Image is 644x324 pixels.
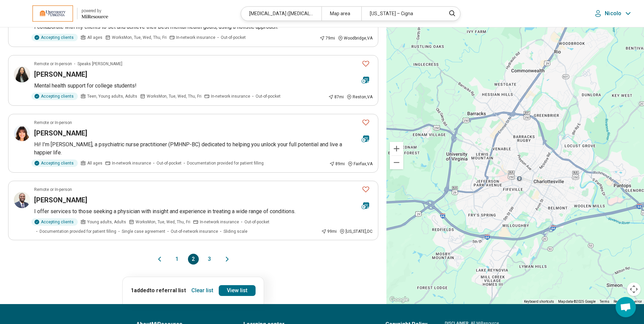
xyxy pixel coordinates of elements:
[188,254,199,265] button: 2
[34,82,373,90] p: Mental health support for college students!
[77,61,122,67] span: Speaks [PERSON_NAME]
[157,160,182,166] span: Out-of-pocket
[204,254,215,265] button: 3
[321,7,362,21] div: Map area
[11,5,108,22] a: University of Virginiapowered by
[244,219,269,225] span: Out-of-pocket
[359,116,373,129] button: Favorite
[200,219,239,225] span: In-network insurance
[256,93,281,99] span: Out-of-pocket
[87,34,102,41] span: All ages
[614,300,642,303] a: Report a map error
[616,297,636,317] div: Open chat
[34,61,72,67] p: Remote or In-person
[34,141,373,157] p: Hi! I’m [PERSON_NAME], a psychiatric nurse practitioner (PMHNP-BC) dedicated to helping you unloc...
[627,282,641,296] button: Map camera controls
[87,160,102,166] span: All ages
[34,195,87,205] h3: [PERSON_NAME]
[136,219,190,225] span: Works Mon, Tue, Wed, Thu, Fri
[122,228,165,234] span: Single case agreement
[241,7,321,21] div: [MEDICAL_DATA] ([MEDICAL_DATA])
[219,285,256,296] a: View list
[359,182,373,196] button: Favorite
[31,218,78,226] div: Accepting clients
[131,286,186,295] p: 1 added
[348,161,373,167] div: Fairfax , VA
[558,300,596,303] span: Map data ©2025 Google
[338,35,373,41] div: Woodbridge , VA
[31,34,78,41] div: Accepting clients
[524,299,554,304] button: Keyboard shortcuts
[339,228,373,234] div: [US_STATE] , DC
[87,219,126,225] span: Young adults, Adults
[223,228,247,234] span: Sliding scale
[40,228,116,234] span: Documentation provided for patient filling
[34,128,87,138] h3: [PERSON_NAME]
[223,254,231,265] button: Next page
[600,300,610,303] a: Terms (opens in new tab)
[87,93,137,99] span: Teen, Young adults, Adults
[147,93,201,99] span: Works Mon, Tue, Wed, Thu, Fri
[390,156,403,169] button: Zoom out
[156,254,164,265] button: Previous page
[34,70,87,79] h3: [PERSON_NAME]
[328,94,344,100] div: 87 mi
[329,161,345,167] div: 89 mi
[359,57,373,71] button: Favorite
[32,5,73,22] img: University of Virginia
[149,287,186,294] span: to referral list
[176,34,215,41] span: In-network insurance
[34,207,373,216] p: I offer services to those seeking a physician with insight and experience in treating a wide rang...
[187,160,264,166] span: Documentation provided for patient filling
[388,295,410,304] img: Google
[388,295,410,304] a: Open this area in Google Maps (opens a new window)
[319,35,335,41] div: 79 mi
[321,228,337,234] div: 99 mi
[171,228,218,234] span: Out-of-network insurance
[31,159,78,167] div: Accepting clients
[172,254,183,265] button: 1
[211,93,250,99] span: In-network insurance
[34,186,72,193] p: Remote or In-person
[605,10,621,17] p: Nicolo
[347,94,373,100] div: Reston , VA
[31,93,78,100] div: Accepting clients
[189,285,216,296] button: Clear list
[81,8,108,14] div: powered by
[361,7,442,21] div: [US_STATE] – Cigna
[112,34,167,41] span: Works Mon, Tue, Wed, Thu, Fri
[112,160,151,166] span: In-network insurance
[390,142,403,155] button: Zoom in
[221,34,246,41] span: Out-of-pocket
[34,120,72,126] p: Remote or In-person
